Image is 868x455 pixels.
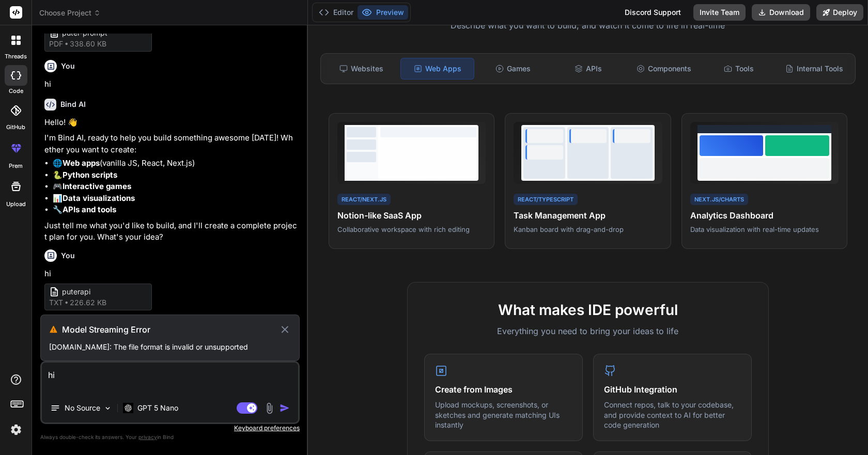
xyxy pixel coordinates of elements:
[690,194,748,206] div: Next.js/Charts
[618,4,687,21] div: Discord Support
[70,297,106,308] span: 226.62 KB
[435,400,572,430] p: Upload mockups, screenshots, or sketches and generate matching UIs instantly
[53,204,298,216] li: 🔧
[604,383,741,396] h4: GitHub Integration
[61,250,75,261] h6: You
[9,87,23,96] label: code
[604,400,741,430] p: Connect repos, talk to your codebase, and provide context to AI for better code generation
[40,424,300,432] p: Keyboard preferences
[358,5,408,20] button: Preview
[49,297,63,308] span: txt
[42,363,298,394] textarea: hi
[44,79,298,90] p: hi
[690,225,839,234] p: Data visualization with real-time updates
[39,8,101,18] span: Choose Project
[40,432,300,442] p: Always double-check its answers. Your in Bind
[280,403,290,413] img: icon
[314,19,862,33] p: Describe what you want to build, and watch it come to life in real-time
[61,61,75,71] h6: You
[337,209,486,222] h4: Notion-like SaaS App
[435,383,572,396] h4: Create from Images
[337,194,391,206] div: React/Next.js
[62,287,145,297] span: puterapi
[44,117,298,129] p: Hello! 👋
[65,403,100,413] p: No Source
[424,299,752,321] h2: What makes IDE powerful
[552,58,625,80] div: APIs
[44,132,298,155] p: I'm Bind AI, ready to help you build something awesome [DATE]! Whether you want to create:
[49,39,63,49] span: pdf
[337,225,486,234] p: Collaborative workspace with rich editing
[6,123,25,132] label: GitHub
[53,181,298,193] li: 🎮
[5,52,27,61] label: threads
[7,421,25,438] img: settings
[703,58,776,80] div: Tools
[63,181,131,191] strong: Interactive games
[63,205,116,214] strong: APIs and tools
[137,403,178,413] p: GPT 5 Nano
[6,200,26,209] label: Upload
[103,404,112,413] img: Pick Models
[60,99,86,109] h6: Bind AI
[63,158,100,168] strong: Web apps
[690,209,839,222] h4: Analytics Dashboard
[816,4,863,21] button: Deploy
[53,193,298,205] li: 📊
[752,4,810,21] button: Download
[53,169,298,181] li: 🐍
[62,323,279,336] h3: Model Streaming Error
[53,158,298,169] li: 🌐 (vanilla JS, React, Next.js)
[424,325,752,337] p: Everything you need to bring your ideas to life
[400,58,475,80] div: Web Apps
[778,58,851,80] div: Internal Tools
[138,434,157,440] span: privacy
[123,403,133,413] img: GPT 5 Nano
[514,225,662,234] p: Kanban board with drag-and-drop
[63,170,117,180] strong: Python scripts
[49,342,291,352] p: [DOMAIN_NAME]: The file format is invalid or unsupported
[9,162,23,170] label: prem
[63,193,135,203] strong: Data visualizations
[693,4,746,21] button: Invite Team
[514,209,662,222] h4: Task Management App
[514,194,578,206] div: React/TypeScript
[325,58,398,80] div: Websites
[44,220,298,243] p: Just tell me what you'd like to build, and I'll create a complete project plan for you. What's yo...
[44,268,298,280] p: hi
[476,58,550,80] div: Games
[263,402,275,414] img: attachment
[70,39,106,49] span: 338.60 KB
[627,58,701,80] div: Components
[315,5,358,20] button: Editor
